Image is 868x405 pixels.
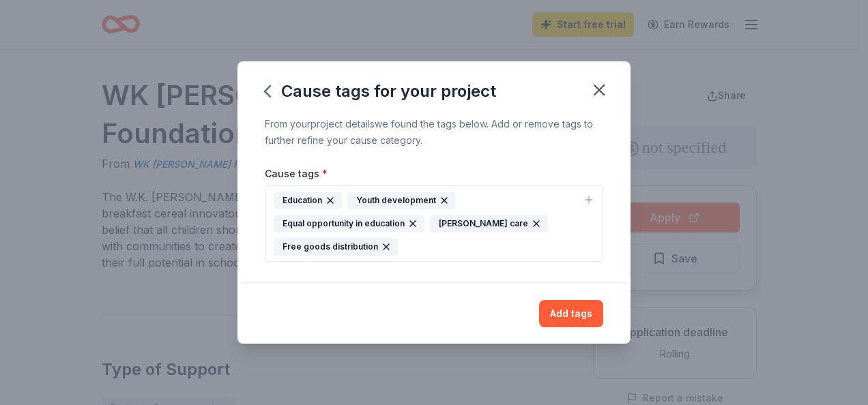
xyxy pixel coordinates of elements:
div: Equal opportunity in education [274,215,424,232]
div: Youth development [347,192,456,209]
div: Free goods distribution [274,238,398,256]
div: Cause tags for your project [265,80,496,102]
button: Add tags [539,300,603,327]
div: From your project details we found the tags below. Add or remove tags to further refine your caus... [265,116,603,149]
div: Education [274,192,342,209]
label: Cause tags [265,167,328,181]
button: EducationYouth developmentEqual opportunity in education[PERSON_NAME] careFree goods distribution [265,185,603,262]
div: [PERSON_NAME] care [430,215,548,232]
